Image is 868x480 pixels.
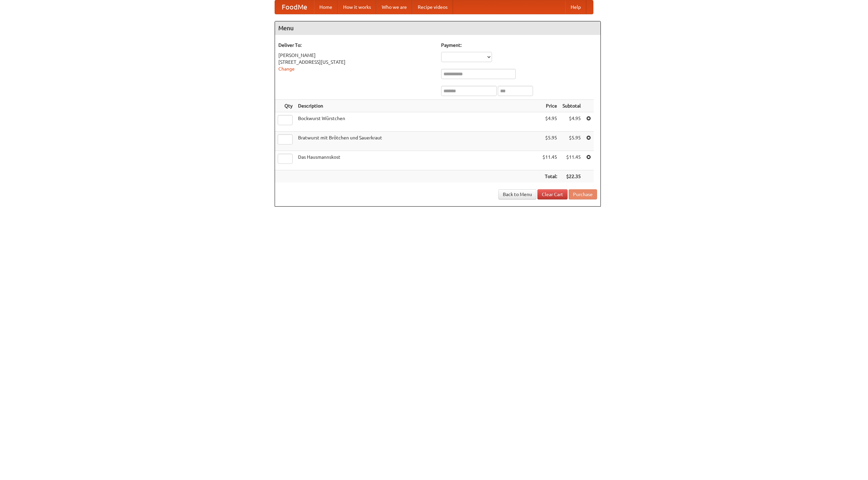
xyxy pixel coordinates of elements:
[498,189,536,199] a: Back to Menu
[560,132,584,151] td: $5.95
[540,132,560,151] td: $5.95
[295,132,540,151] td: Bratwurst mit Brötchen und Sauerkraut
[560,151,584,170] td: $11.45
[441,42,597,49] h5: Payment:
[565,0,586,14] a: Help
[540,151,560,170] td: $11.45
[275,100,295,112] th: Qty
[295,112,540,132] td: Bockwurst Würstchen
[412,0,453,14] a: Recipe videos
[569,189,597,199] button: Purchase
[295,100,540,112] th: Description
[275,0,314,14] a: FoodMe
[295,151,540,170] td: Das Hausmannskost
[278,52,434,59] div: [PERSON_NAME]
[537,189,568,199] a: Clear Cart
[278,42,434,49] h5: Deliver To:
[560,170,584,183] th: $22.35
[560,100,584,112] th: Subtotal
[540,112,560,132] td: $4.95
[376,0,412,14] a: Who we are
[338,0,376,14] a: How it works
[540,100,560,112] th: Price
[560,112,584,132] td: $4.95
[278,66,295,72] a: Change
[540,170,560,183] th: Total:
[278,59,434,65] div: [STREET_ADDRESS][US_STATE]
[275,21,600,35] h4: Menu
[314,0,338,14] a: Home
